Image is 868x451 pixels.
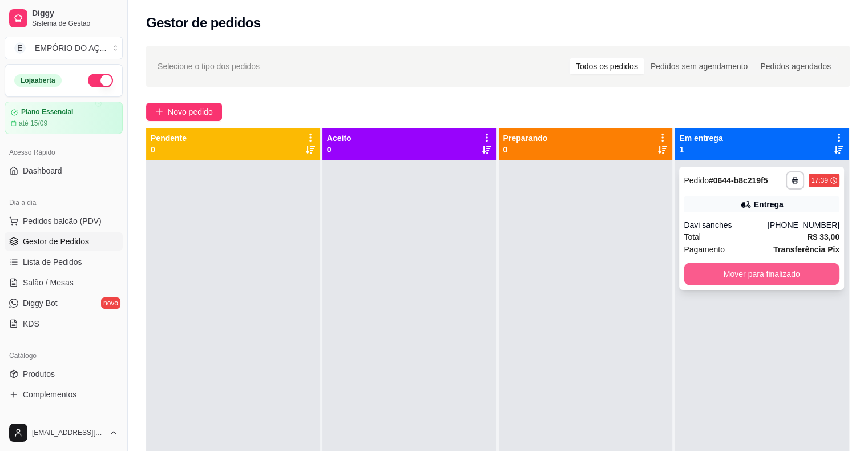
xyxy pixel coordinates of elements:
[768,219,839,231] div: [PHONE_NUMBER]
[23,277,74,288] span: Salão / Mesas
[158,60,260,73] span: Selecione o tipo dos pedidos
[23,215,102,227] span: Pedidos balcão (PDV)
[503,144,548,155] p: 0
[5,162,123,180] a: Dashboard
[684,219,768,231] div: Davi sanches
[679,132,722,144] p: Em entrega
[19,119,47,128] article: até 15/09
[155,108,163,116] span: plus
[32,9,118,19] span: Diggy
[5,194,123,212] div: Dia a dia
[23,256,82,268] span: Lista de Pedidos
[5,143,123,162] div: Acesso Rápido
[32,19,118,28] span: Sistema de Gestão
[644,58,754,74] div: Pedidos sem agendamento
[21,108,73,116] article: Plano Essencial
[679,144,722,155] p: 1
[23,236,89,247] span: Gestor de Pedidos
[151,144,187,155] p: 0
[684,231,701,243] span: Total
[146,103,222,121] button: Novo pedido
[807,232,839,241] strong: R$ 33,00
[14,74,62,87] div: Loja aberta
[773,245,839,254] strong: Transferência Pix
[35,42,106,54] div: EMPÓRIO DO AÇ ...
[684,243,725,256] span: Pagamento
[503,132,548,144] p: Preparando
[5,419,123,446] button: [EMAIL_ADDRESS][DOMAIN_NAME]
[5,102,123,134] a: Plano Essencialaté 15/09
[5,315,123,333] a: KDS
[151,132,187,144] p: Pendente
[23,318,39,329] span: KDS
[5,253,123,271] a: Lista de Pedidos
[5,273,123,292] a: Salão / Mesas
[88,74,113,87] button: Alterar Status
[32,428,104,437] span: [EMAIL_ADDRESS][DOMAIN_NAME]
[23,368,55,380] span: Produtos
[5,365,123,383] a: Produtos
[168,106,213,118] span: Novo pedido
[5,212,123,230] button: Pedidos balcão (PDV)
[23,297,58,309] span: Diggy Bot
[14,42,26,54] span: E
[684,176,709,185] span: Pedido
[23,165,62,176] span: Dashboard
[146,14,261,32] h2: Gestor de pedidos
[5,5,123,32] a: DiggySistema de Gestão
[754,58,837,74] div: Pedidos agendados
[5,347,123,365] div: Catálogo
[570,58,644,74] div: Todos os pedidos
[5,294,123,312] a: Diggy Botnovo
[5,385,123,404] a: Complementos
[684,263,839,285] button: Mover para finalizado
[811,176,828,185] div: 17:39
[709,176,768,185] strong: # 0644-b8c219f5
[5,37,123,59] button: Select a team
[327,132,352,144] p: Aceito
[327,144,352,155] p: 0
[5,232,123,251] a: Gestor de Pedidos
[23,389,76,400] span: Complementos
[754,199,784,210] div: Entrega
